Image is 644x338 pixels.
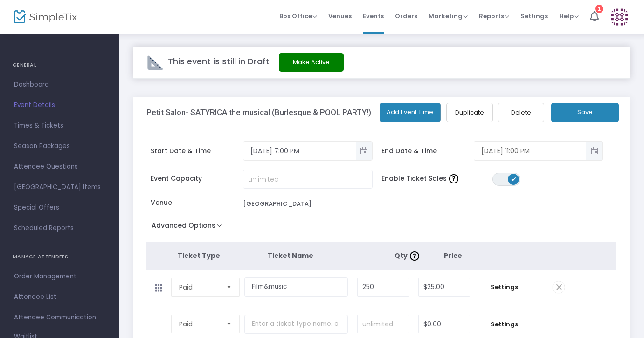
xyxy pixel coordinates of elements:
span: Price [444,251,462,260]
span: Ticket Name [268,251,313,260]
h4: MANAGE ATTENDEES [13,248,106,266]
span: Settings [479,283,529,292]
button: Toggle popup [356,142,372,160]
input: Select date & time [474,143,586,159]
span: Event Details [14,99,105,111]
span: Settings [520,4,548,28]
span: Times & Tickets [14,120,105,132]
input: Price [419,315,470,333]
button: Duplicate [446,103,493,122]
span: Events [363,4,384,28]
img: draft-event.png [147,54,163,71]
span: Box Office [279,12,317,20]
span: Dashboard [14,79,105,91]
button: Advanced Options [146,219,231,236]
span: Qty [395,251,422,260]
span: Enable Ticket Sales [381,174,492,183]
span: Reports [479,12,509,20]
span: Order Management [14,270,105,283]
span: Season Packages [14,140,105,152]
span: Marketing [429,12,468,20]
span: Paid [179,319,219,329]
button: Make Active [279,53,344,72]
div: [GEOGRAPHIC_DATA] [243,199,312,209]
input: Enter a ticket type name. e.g. General Admission [244,277,348,297]
span: Start Date & Time [151,146,243,156]
span: Attendee Communication [14,311,105,324]
input: Select date & time [243,143,355,159]
input: Enter a ticket type name. e.g. General Admission [244,315,348,334]
span: Attendee List [14,291,105,303]
img: question-mark [410,251,419,261]
img: question-mark [449,174,458,183]
button: Toggle popup [586,142,602,160]
input: unlimited [243,170,372,188]
span: Scheduled Reports [14,222,105,234]
button: Select [222,278,235,296]
span: ON [511,176,516,181]
span: Orders [395,4,417,28]
span: Venue [151,198,243,208]
button: Save [551,103,619,122]
span: [GEOGRAPHIC_DATA] Items [14,181,105,193]
input: Price [419,278,470,296]
span: Special Offers [14,202,105,214]
span: Ticket Type [178,251,220,260]
h3: Petit Salon- SATYRICA the musical (Burlesque & POOL PARTY!) [146,108,371,117]
button: Select [222,315,235,333]
span: Help [559,12,579,20]
span: Event Capacity [151,174,243,183]
span: This event is still in Draft [168,55,270,67]
span: End Date & Time [381,146,474,156]
span: Attendee Questions [14,161,105,173]
button: Add Event Time [380,103,441,122]
span: Settings [479,320,529,329]
span: Venues [328,4,352,28]
div: 1 [595,5,603,13]
span: Paid [179,283,219,292]
h4: GENERAL [13,56,106,74]
button: Delete [498,103,544,122]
